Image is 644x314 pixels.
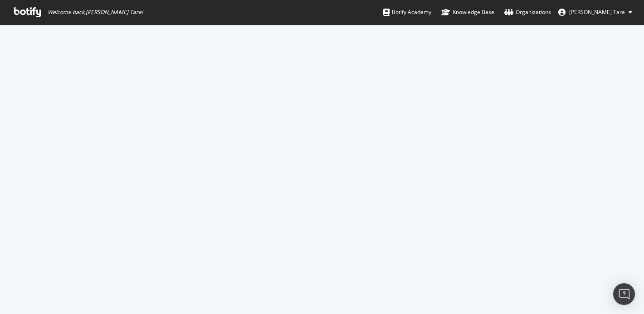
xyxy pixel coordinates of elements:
div: Organizations [504,8,551,17]
div: animation [289,146,355,178]
div: Botify Academy [383,8,431,17]
div: Open Intercom Messenger [613,283,635,305]
span: Welcome back, [PERSON_NAME] Tare ! [48,9,143,16]
button: [PERSON_NAME] Tare [551,5,639,19]
span: Advait Tare [569,8,625,16]
div: Knowledge Base [441,8,494,17]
